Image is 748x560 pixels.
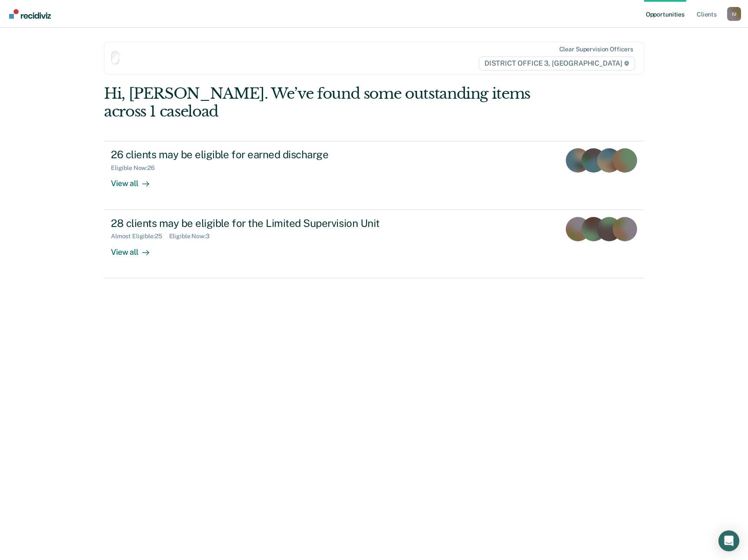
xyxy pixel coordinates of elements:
div: Eligible Now : 3 [169,233,217,240]
div: Open Intercom Messenger [718,530,739,551]
div: Eligible Now : 26 [111,164,162,172]
div: View all [111,172,160,189]
img: Recidiviz [9,9,51,19]
a: 28 clients may be eligible for the Limited Supervision UnitAlmost Eligible:25Eligible Now:3View all [104,210,644,278]
div: Almost Eligible : 25 [111,233,169,240]
div: Clear supervision officers [559,46,633,53]
div: View all [111,240,160,257]
div: 28 clients may be eligible for the Limited Supervision Unit [111,217,416,230]
button: Profile dropdown button [727,7,741,21]
span: DISTRICT OFFICE 3, [GEOGRAPHIC_DATA] [479,57,635,70]
div: 26 clients may be eligible for earned discharge [111,148,416,161]
div: Hi, [PERSON_NAME]. We’ve found some outstanding items across 1 caseload [104,85,536,120]
a: 26 clients may be eligible for earned dischargeEligible Now:26View all [104,141,644,210]
div: I U [727,7,741,21]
